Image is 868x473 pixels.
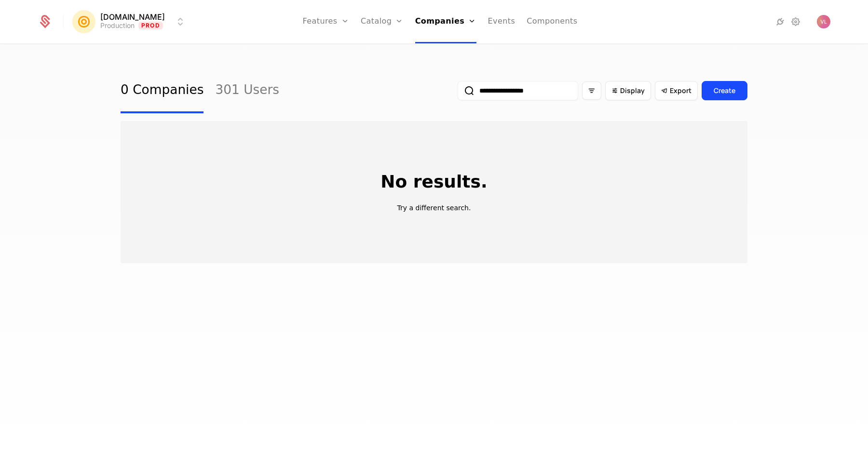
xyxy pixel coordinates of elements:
button: Export [655,81,698,100]
button: Create [702,81,747,100]
a: 0 Companies [121,68,203,113]
div: Create [714,86,735,95]
a: Integrations [774,16,786,27]
button: Filter options [582,81,601,100]
a: Settings [790,16,801,27]
img: Vladyslav Len [817,15,830,28]
span: [DOMAIN_NAME] [100,13,165,21]
p: No results. [380,172,487,191]
p: Try a different search. [397,203,471,213]
button: Select environment [75,11,186,32]
div: Production [100,21,135,30]
span: Prod [138,22,163,29]
button: Open user button [817,15,830,28]
button: Display [605,81,651,100]
span: Export [670,86,692,95]
img: Mention.click [72,10,95,33]
a: 301 Users [215,68,279,113]
span: Display [620,86,645,95]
